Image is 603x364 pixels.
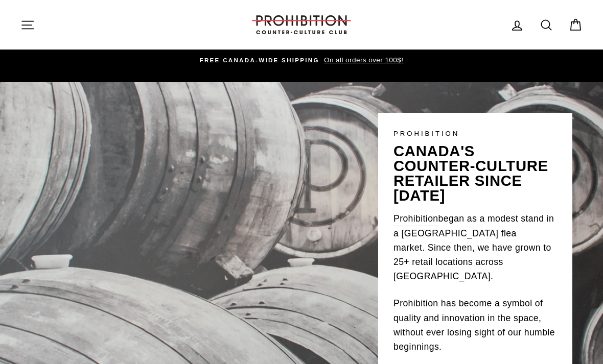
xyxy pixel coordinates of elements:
a: FREE CANADA-WIDE SHIPPING On all orders over 100$! [23,55,580,66]
p: PROHIBITION [393,128,557,139]
p: began as a modest stand in a [GEOGRAPHIC_DATA] flea market. Since then, we have grown to 25+ reta... [393,211,557,284]
p: canada's counter-culture retailer since [DATE] [393,144,557,204]
p: Prohibition has become a symbol of quality and innovation in the space, without ever losing sight... [393,296,557,354]
span: On all orders over 100$! [321,56,403,64]
img: PROHIBITION COUNTER-CULTURE CLUB [250,15,353,34]
a: Prohibition [393,211,438,226]
span: FREE CANADA-WIDE SHIPPING [200,57,319,63]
